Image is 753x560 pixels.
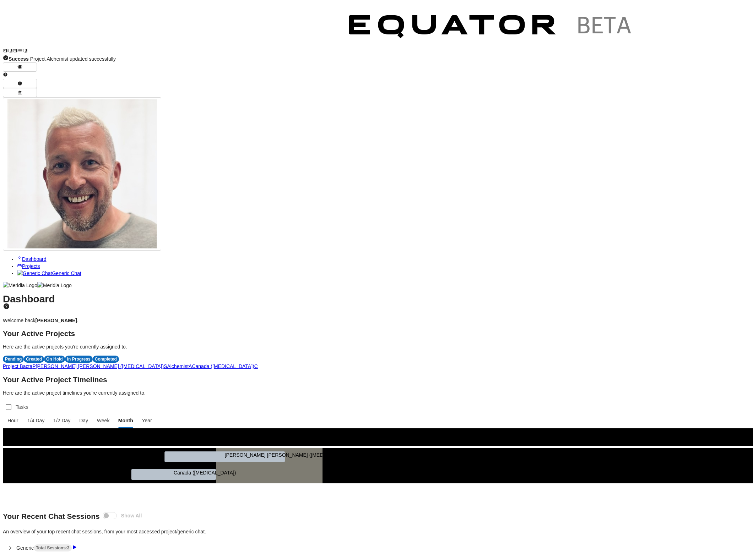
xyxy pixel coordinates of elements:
[3,282,37,289] img: Meridia Logo
[34,544,71,551] div: Total Sessions: 3
[3,356,24,363] div: Pending
[17,270,81,276] a: Generic ChatGeneric Chat
[32,363,36,369] span: P
[56,438,67,444] text: June
[7,99,157,248] img: Profile Icon
[44,356,65,363] div: On Hold
[225,452,353,458] text: [PERSON_NAME] [PERSON_NAME] ([MEDICAL_DATA])
[93,356,119,363] div: Completed
[695,438,719,444] text: December
[189,363,192,369] span: A
[53,417,71,424] span: 1/2 Day
[141,417,153,424] span: Year
[24,356,44,363] div: Created
[164,363,167,369] span: S
[109,432,120,438] text: 2025
[3,330,750,337] h2: Your Active Projects
[28,3,337,53] img: Customer Logo
[17,256,47,262] a: Dashboard
[3,296,750,310] h1: Dashboard
[3,343,750,350] p: Here are the active projects you're currently assigned to.
[254,363,258,369] span: C
[3,540,750,556] button: GenericTotal Sessions:3
[3,376,750,383] h2: Your Active Project Timelines
[174,470,236,476] text: Canada ([MEDICAL_DATA])
[27,417,45,424] span: 1/4 Day
[3,363,36,369] a: Project BactaP
[269,438,285,444] text: August
[22,256,47,262] span: Dashboard
[376,438,400,444] text: September
[65,356,93,363] div: In Progress
[52,270,81,276] span: Generic Chat
[167,363,192,369] a: AlchemistA
[9,56,116,62] span: Project Alchemist updated successfully
[589,438,612,444] text: November
[37,282,72,289] img: Meridia Logo
[36,318,77,323] strong: [PERSON_NAME]
[78,417,89,424] span: Day
[3,509,750,522] h2: Your Recent Chat Sessions
[120,509,145,522] label: Show All
[6,417,20,424] span: Hour
[482,438,500,444] text: October
[192,363,258,369] a: Canada ([MEDICAL_DATA])C
[118,417,134,424] span: Month
[163,438,172,444] text: July
[36,363,167,369] a: [PERSON_NAME] [PERSON_NAME] ([MEDICAL_DATA])S
[96,417,110,424] span: Week
[3,317,750,324] p: Welcome back .
[17,270,52,277] img: Generic Chat
[3,389,750,396] p: Here are the active project timelines you're currently assigned to.
[22,263,40,269] span: Projects
[3,528,750,535] p: An overview of your top recent chat sessions, from your most accessed project/generic chat.
[17,263,40,269] a: Projects
[337,3,646,53] img: Customer Logo
[9,56,29,62] strong: Success
[14,401,31,413] label: Tasks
